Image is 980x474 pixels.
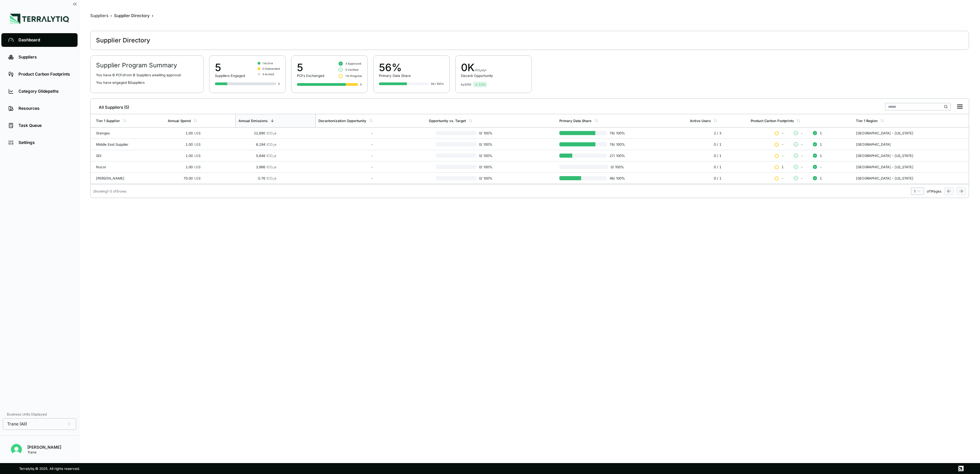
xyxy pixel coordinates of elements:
[238,142,276,146] div: 6,194
[690,119,711,123] div: Active Users
[96,176,162,180] div: [PERSON_NAME]
[820,131,822,135] span: 1
[927,189,941,193] span: of 1 Pages
[273,155,274,158] sub: 2
[96,80,198,84] p: You have engaged Suppliers
[96,73,198,77] p: You have PCF s from Supplier s awaiting approval
[96,36,150,44] div: Supplier Directory
[781,142,784,146] span: -
[267,142,276,146] span: tCO e
[96,154,162,158] div: SDI
[751,119,794,123] div: Product Carbon Footprints
[18,140,71,145] div: Settings
[96,119,120,123] div: Tier 1 Supplier
[856,119,877,123] div: Tier 1 Region
[262,72,274,76] span: 4 Invited
[215,61,245,74] div: 5
[238,131,276,135] div: 12,890
[318,176,373,180] div: -
[345,74,362,78] span: 1 In Progress
[820,176,822,180] span: 1
[96,165,162,169] div: Nucor
[114,13,150,18] div: Supplier Directory
[608,165,625,169] span: 0 / 100 %
[7,421,27,427] span: Trane (All)
[128,80,130,84] span: 5
[297,74,324,78] div: PCFs Exchanged
[238,154,276,158] div: 5,648
[96,61,198,69] h2: Supplier Program Summary
[475,68,487,72] span: tCO₂e/yr
[273,167,274,170] sub: 2
[273,133,274,136] sub: 2
[345,68,358,72] span: 0 Verified
[607,176,625,180] span: 46 / 100 %
[690,154,745,158] div: 0 / 1
[559,119,591,123] div: Primary Data Share
[476,131,494,135] span: 0 / 100 %
[856,131,965,135] div: [GEOGRAPHIC_DATA] - [US_STATE]
[379,61,411,74] div: 56%
[781,165,784,169] span: 1
[168,119,191,123] div: Annual Spend
[856,154,965,158] div: [GEOGRAPHIC_DATA] - [US_STATE]
[318,154,373,158] div: -
[215,74,245,78] div: Suppliers Engaged
[820,142,822,146] span: 1
[607,142,625,146] span: 76 / 100 %
[273,144,274,147] sub: 2
[461,61,493,74] div: 0 K
[690,131,745,135] div: 2 / 3
[96,131,162,135] div: Granges
[690,165,745,169] div: 0 / 1
[267,176,276,180] span: tCO e
[27,450,61,454] div: Trane
[278,82,280,86] div: 5
[781,131,784,135] span: -
[914,189,921,193] div: 1
[262,67,280,71] span: 0 Onboarded
[318,165,373,169] div: -
[194,176,201,180] span: US$
[194,131,201,135] span: US$
[18,89,71,94] div: Category Glidepaths
[112,73,115,77] span: 0
[476,165,494,169] span: 0 / 100 %
[801,154,803,158] span: -
[152,13,153,18] span: ›
[262,61,273,65] span: 1 Active
[8,441,25,458] button: Open user button
[194,154,201,158] span: US$
[461,74,493,78] div: Decarb Opportunity
[273,178,274,181] sub: 2
[607,154,625,158] span: 27 / 100 %
[690,176,745,180] div: 0 / 1
[18,37,71,43] div: Dashboard
[379,74,411,78] div: Primary Data Share
[856,165,965,169] div: [GEOGRAPHIC_DATA] - [US_STATE]
[781,154,784,158] span: -
[133,73,135,77] span: 0
[856,142,965,146] div: [GEOGRAPHIC_DATA]
[168,154,201,158] div: 1.00
[238,165,276,169] div: 3,966
[168,131,201,135] div: 1.00
[90,13,108,18] div: Suppliers
[194,142,201,146] span: US$
[96,142,162,146] div: Middle East Supplier
[801,176,803,180] span: -
[476,142,494,146] span: 0 / 100 %
[781,176,784,180] span: -
[318,142,373,146] div: -
[267,165,276,169] span: tCO e
[801,131,803,135] span: -
[461,82,471,87] div: by 2030
[93,189,126,193] div: Showing 1 - 5 of 5 rows
[297,61,324,74] div: 5
[267,154,276,158] span: tCO e
[690,142,745,146] div: 0 / 1
[93,102,129,110] div: All Suppliers (5)
[239,119,268,123] div: Annual Emissions
[11,444,22,455] img: Cal Krause
[911,187,924,195] button: 1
